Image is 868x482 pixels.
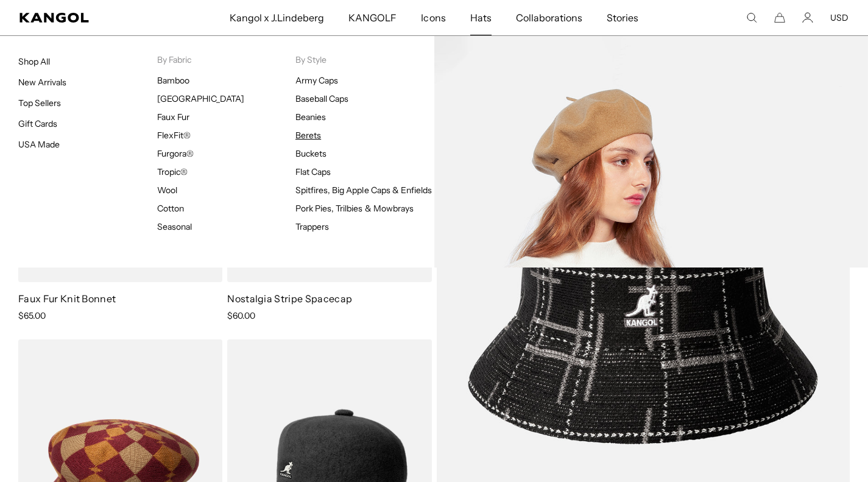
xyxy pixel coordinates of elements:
button: Cart [774,12,785,23]
a: [GEOGRAPHIC_DATA] [157,93,244,104]
p: By Fabric [157,54,296,65]
button: USD [830,12,849,23]
a: Buckets [295,148,326,159]
a: New Arrivals [18,77,66,88]
span: $60.00 [227,310,255,321]
a: Faux Fur [157,112,189,122]
a: Army Caps [295,75,338,86]
a: Seasonal [157,221,192,232]
a: Kangol [19,13,151,23]
a: USA Made [18,139,60,150]
a: Trappers [295,221,329,232]
a: Account [802,12,813,23]
p: By Style [295,54,434,65]
span: $65.00 [18,310,46,321]
a: Gift Cards [18,118,57,129]
a: Cotton [157,203,184,214]
a: Flat Caps [295,166,331,177]
a: Bamboo [157,75,189,86]
a: Top Sellers [18,97,61,108]
a: Nostalgia Stripe Spacecap [227,292,352,305]
a: Shop All [18,56,50,67]
a: Tropic® [157,166,188,177]
a: Faux Fur Knit Bonnet [18,292,116,305]
a: Berets [295,130,321,141]
a: Wool [157,185,177,196]
summary: Search here [746,12,757,23]
a: Pork Pies, Trilbies & Mowbrays [295,203,414,214]
a: Baseball Caps [295,93,348,104]
a: Spitfires, Big Apple Caps & Enfields [295,185,432,196]
a: Beanies [295,112,326,122]
a: FlexFit® [157,130,191,141]
a: Furgora® [157,148,194,159]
